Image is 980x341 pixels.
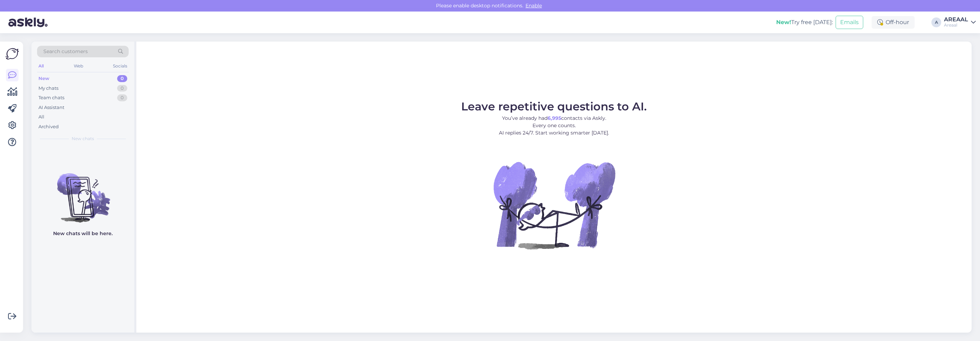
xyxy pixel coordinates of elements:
[38,104,64,111] div: AI Assistant
[461,100,647,113] span: Leave repetitive questions to AI.
[31,161,134,224] img: No chats
[72,61,85,71] div: Web
[872,16,915,29] div: Off-hour
[38,85,58,92] div: My chats
[461,115,647,137] p: You’ve already had contacts via Askly. Every one counts. AI replies 24/7. Start working smarter [...
[944,17,976,28] a: AREAALAreaal
[37,61,45,71] div: All
[523,2,544,9] span: Enable
[38,123,59,130] div: Archived
[944,22,968,28] div: Areaal
[72,136,94,142] span: New chats
[491,142,617,268] img: No Chat active
[776,19,791,26] b: New!
[117,85,127,92] div: 0
[53,230,113,237] p: New chats will be here.
[836,16,863,29] button: Emails
[6,47,19,60] img: Askly Logo
[117,75,127,82] div: 0
[117,94,127,101] div: 0
[944,17,968,22] div: AREAAL
[776,18,833,27] div: Try free [DATE]:
[38,75,49,82] div: New
[931,17,941,27] div: A
[112,61,129,71] div: Socials
[38,114,44,121] div: All
[38,94,64,101] div: Team chats
[548,115,561,121] b: 6,995
[43,48,88,55] span: Search customers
